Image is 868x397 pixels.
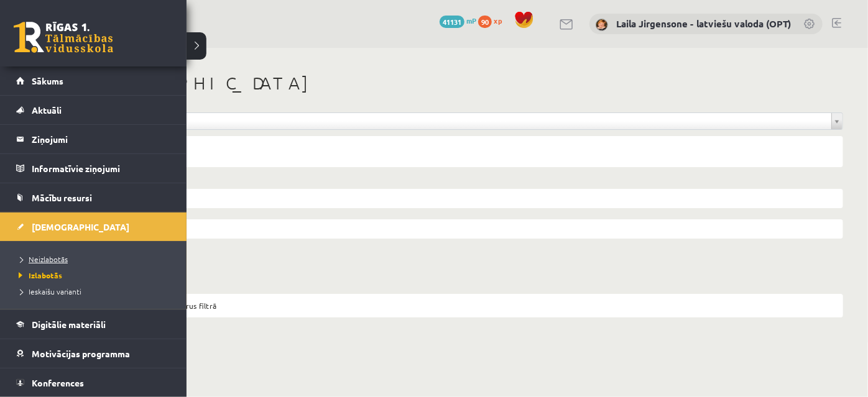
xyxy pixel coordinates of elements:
h1: [DEMOGRAPHIC_DATA] [75,73,843,94]
a: Aktuāli [16,96,171,124]
span: Rādīt visas [80,113,826,129]
a: Mācību resursi [16,183,171,212]
a: Digitālie materiāli [16,310,171,339]
div: Norādiet meklēšanas parametrus filtrā [81,300,837,311]
legend: Informatīvie ziņojumi [32,154,171,183]
span: Sākums [32,75,63,86]
span: 41131 [440,16,464,28]
legend: Ziņojumi [32,125,171,153]
a: 41131 mP [440,16,476,25]
span: Mācību resursi [32,192,92,203]
a: Motivācijas programma [16,339,171,368]
span: Digitālie materiāli [32,319,106,330]
span: Konferences [32,377,84,388]
a: Rīgas 1. Tālmācības vidusskola [14,22,113,53]
a: Ziņojumi [16,125,171,153]
a: Izlabotās [16,270,174,281]
a: Laila Jirgensone - latviešu valoda (OPT) [616,17,791,30]
a: 90 xp [478,16,508,25]
img: Laila Jirgensone - latviešu valoda (OPT) [596,19,608,31]
a: Informatīvie ziņojumi [16,154,171,183]
span: xp [494,16,502,25]
span: Motivācijas programma [32,348,130,359]
span: mP [466,16,476,25]
a: Konferences [16,368,171,397]
a: Ieskaišu varianti [16,286,174,297]
span: [DEMOGRAPHIC_DATA] [32,221,129,232]
a: Neizlabotās [16,253,174,265]
span: Neizlabotās [16,254,68,264]
span: Aktuāli [32,104,62,116]
span: Izlabotās [16,270,62,280]
a: Sākums [16,66,171,95]
span: 90 [478,16,492,28]
span: Ieskaišu varianti [16,286,81,296]
a: [DEMOGRAPHIC_DATA] [16,212,171,241]
a: Rādīt visas [75,113,843,129]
